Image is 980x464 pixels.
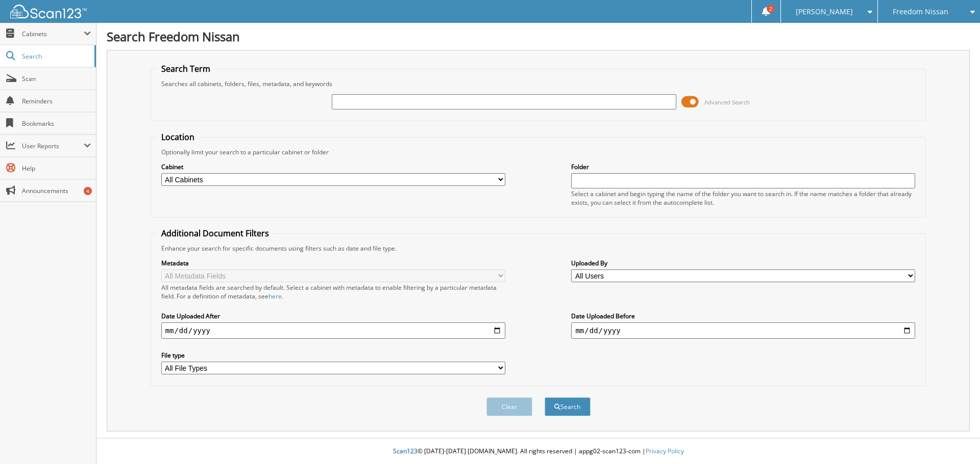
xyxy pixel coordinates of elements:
div: Enhance your search for specific documents using filters such as date and file type. [156,244,921,253]
span: 2 [767,5,775,13]
span: Scan123 [393,447,418,455]
span: Scan [22,74,91,83]
span: Help [22,164,91,173]
a: Privacy Policy [646,447,684,455]
a: here [268,292,282,301]
iframe: Chat Widget [929,415,980,464]
span: [PERSON_NAME] [796,9,853,15]
span: Advanced Search [704,98,750,106]
div: All metadata fields are searched by default. Select a cabinet with metadata to enable filtering b... [161,283,505,301]
div: © [DATE]-[DATE] [DOMAIN_NAME]. All rights reserved | appg02-scan123-com | [96,439,980,464]
span: Bookmarks [22,119,91,128]
div: Select a cabinet and begin typing the name of the folder you want to search in. If the name match... [571,189,915,207]
legend: Search Term [156,63,215,74]
button: Clear [486,397,532,416]
img: scan123-logo-white.svg [10,5,87,18]
span: Freedom Nissan [893,9,948,15]
div: Optionally limit your search to a particular cabinet or folder [156,148,921,156]
h1: Search Freedom Nissan [107,28,970,45]
div: Searches all cabinets, folders, files, metadata, and keywords [156,79,921,88]
div: 4 [84,187,92,195]
legend: Location [156,131,200,143]
label: File type [161,351,505,360]
button: Search [545,397,591,416]
span: Announcements [22,186,91,195]
legend: Additional Document Filters [156,228,274,239]
input: end [571,322,915,339]
span: User Reports [22,142,84,150]
label: Uploaded By [571,259,915,267]
span: Reminders [22,97,91,105]
label: Cabinet [161,162,505,171]
label: Date Uploaded After [161,312,505,320]
label: Folder [571,162,915,171]
span: Search [22,52,89,61]
label: Date Uploaded Before [571,312,915,320]
input: start [161,322,505,339]
label: Metadata [161,259,505,267]
span: Cabinets [22,30,84,38]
